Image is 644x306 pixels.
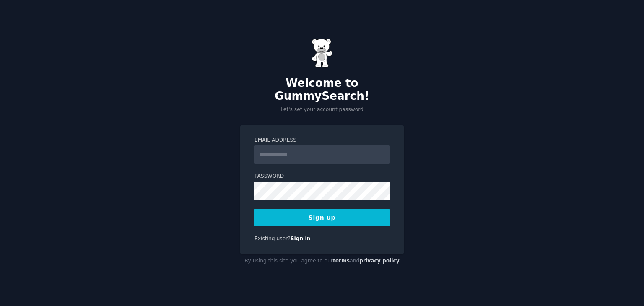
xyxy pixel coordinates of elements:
a: Sign in [291,236,311,241]
label: Password [254,173,390,180]
img: Gummy Bear [312,39,332,68]
h2: Welcome to GummySearch! [240,77,404,103]
label: Email Address [254,137,390,144]
div: By using this site you agree to our and [240,254,404,268]
a: terms [333,258,350,264]
a: privacy policy [359,258,400,264]
p: Let's set your account password [240,106,404,114]
span: Existing user? [254,236,291,241]
button: Sign up [254,209,390,226]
